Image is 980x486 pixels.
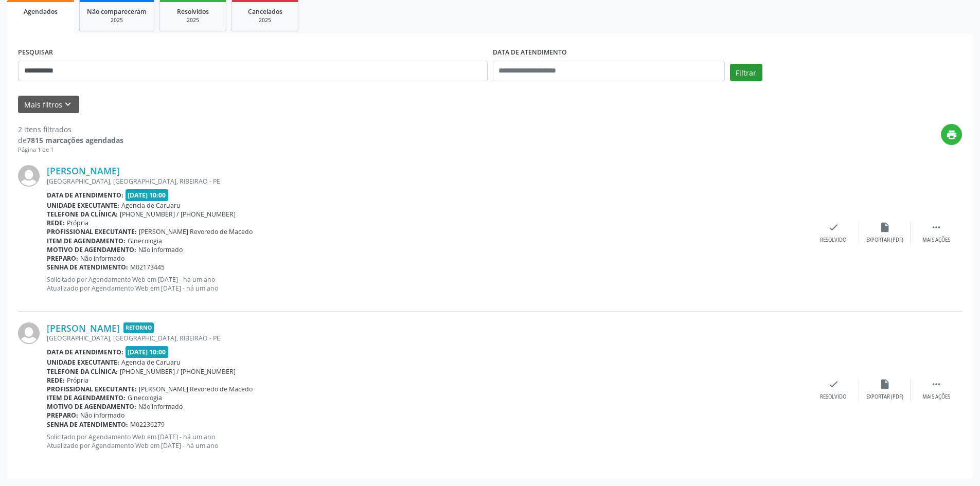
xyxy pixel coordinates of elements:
[47,275,808,293] p: Solicitado por Agendamento Web em [DATE] - há um ano Atualizado por Agendamento Web em [DATE] - h...
[47,420,128,429] b: Senha de atendimento:
[121,201,181,210] span: Agencia de Caruaru
[80,411,124,420] span: Não informado
[931,222,942,233] i: 
[126,189,169,201] span: [DATE] 10:00
[18,165,40,187] img: img
[47,254,78,263] b: Preparo:
[820,393,846,401] div: Resolvido
[67,219,88,227] span: Própria
[47,245,136,254] b: Motivo de agendamento:
[24,7,58,16] span: Agendados
[27,135,123,145] strong: 7815 marcações agendadas
[120,367,236,376] span: [PHONE_NUMBER] / [PHONE_NUMBER]
[47,165,120,176] a: [PERSON_NAME]
[946,129,957,140] i: print
[922,237,950,244] div: Mais ações
[47,433,808,450] p: Solicitado por Agendamento Web em [DATE] - há um ano Atualizado por Agendamento Web em [DATE] - h...
[128,237,162,245] span: Ginecologia
[47,219,65,227] b: Rede:
[879,379,890,390] i: insert_drive_file
[922,393,950,401] div: Mais ações
[47,227,137,236] b: Profissional executante:
[730,64,762,81] button: Filtrar
[87,16,147,24] div: 2025
[18,96,79,114] button: Mais filtroskeyboard_arrow_down
[47,411,78,420] b: Preparo:
[47,376,65,385] b: Rede:
[18,322,40,344] img: img
[121,358,181,367] span: Agencia de Caruaru
[47,237,126,245] b: Item de agendamento:
[47,263,128,272] b: Senha de atendimento:
[248,7,282,16] span: Cancelados
[866,393,903,401] div: Exportar (PDF)
[62,99,74,110] i: keyboard_arrow_down
[47,191,123,200] b: Data de atendimento:
[139,227,253,236] span: [PERSON_NAME] Revoredo de Macedo
[18,146,123,154] div: Página 1 de 1
[47,367,118,376] b: Telefone da clínica:
[128,393,162,402] span: Ginecologia
[941,124,962,145] button: print
[828,379,839,390] i: check
[47,402,136,411] b: Motivo de agendamento:
[828,222,839,233] i: check
[493,45,567,61] label: DATA DE ATENDIMENTO
[130,263,165,272] span: M02173445
[18,135,123,146] div: de
[866,237,903,244] div: Exportar (PDF)
[138,402,183,411] span: Não informado
[18,45,53,61] label: PESQUISAR
[47,177,808,186] div: [GEOGRAPHIC_DATA], [GEOGRAPHIC_DATA], RIBEIRAO - PE
[47,348,123,356] b: Data de atendimento:
[87,7,147,16] span: Não compareceram
[879,222,890,233] i: insert_drive_file
[139,385,253,393] span: [PERSON_NAME] Revoredo de Macedo
[120,210,236,219] span: [PHONE_NUMBER] / [PHONE_NUMBER]
[47,210,118,219] b: Telefone da clínica:
[130,420,165,429] span: M02236279
[931,379,942,390] i: 
[80,254,124,263] span: Não informado
[167,16,219,24] div: 2025
[47,385,137,393] b: Profissional executante:
[67,376,88,385] span: Própria
[47,358,119,367] b: Unidade executante:
[18,124,123,135] div: 2 itens filtrados
[47,334,808,343] div: [GEOGRAPHIC_DATA], [GEOGRAPHIC_DATA], RIBEIRAO - PE
[47,322,120,334] a: [PERSON_NAME]
[177,7,209,16] span: Resolvidos
[239,16,291,24] div: 2025
[47,393,126,402] b: Item de agendamento:
[820,237,846,244] div: Resolvido
[123,322,154,333] span: Retorno
[47,201,119,210] b: Unidade executante:
[126,346,169,358] span: [DATE] 10:00
[138,245,183,254] span: Não informado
